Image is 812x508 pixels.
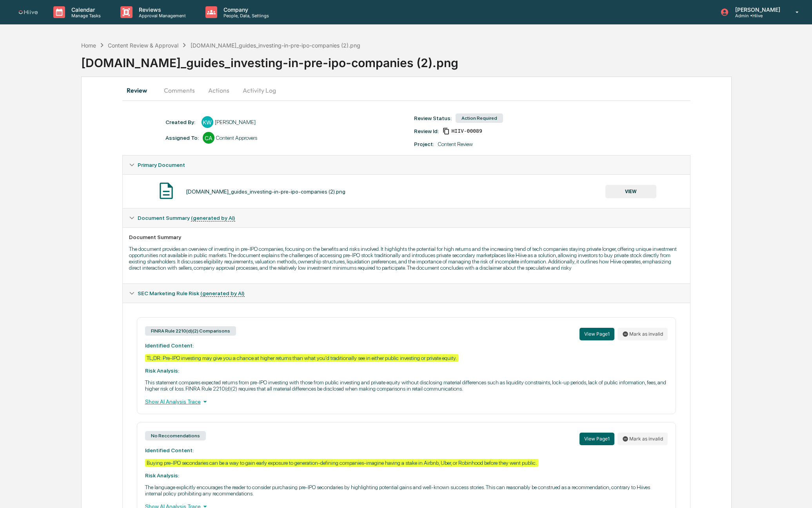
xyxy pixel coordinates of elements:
[123,174,690,208] div: Primary Document
[145,379,668,392] p: This statement compares expected returns from pre-IPO investing with those from public investing ...
[156,181,176,201] img: Document Icon
[438,141,473,147] div: Content Review
[138,215,235,221] span: Document Summary
[456,113,503,123] div: Action Required
[145,367,179,374] strong: Risk Analysis:
[201,81,236,100] button: Actions
[217,6,273,13] p: Company
[451,128,482,134] span: fb12ceab-3f43-42d8-8174-4b7f775b6c5a
[19,10,38,15] img: logo
[123,227,690,283] div: Document Summary (generated by AI)
[122,81,158,100] button: Review
[414,115,452,121] div: Review Status:
[191,215,235,221] u: (generated by AI)
[123,155,690,174] div: Primary Document
[138,290,245,296] span: SEC Marketing Rule Risk
[129,234,684,240] div: Document Summary
[145,459,538,467] div: Buying pre-IPO secondaries can be a way to gain early exposure to generation-defining companies-i...
[145,472,179,479] strong: Risk Analysis:
[133,6,190,13] p: Reviews
[65,6,105,13] p: Calendar
[81,49,812,70] div: [DOMAIN_NAME]_guides_investing-in-pre-ipo-companies (2).png
[618,328,668,340] button: Mark as invalid
[158,81,201,100] button: Comments
[122,81,691,100] div: secondary tabs example
[145,431,206,440] div: No Reccomendations
[729,6,784,13] p: [PERSON_NAME]
[191,42,360,49] div: [DOMAIN_NAME]_guides_investing-in-pre-ipo-companies (2).png
[123,284,690,303] div: SEC Marketing Rule Risk (generated by AI)
[145,484,668,497] p: The language explicitly encourages the reader to consider purchasing pre-IPO secondaries by highl...
[81,42,96,49] div: Home
[145,397,668,406] div: Show AI Analysis Trace
[165,119,198,125] div: Created By: ‎ ‎
[729,13,784,18] p: Admin • Hiive
[145,326,236,336] div: FINRA Rule 2210(d)(2) Comparisons
[414,128,439,134] div: Review Id:
[203,132,214,144] div: CA
[236,81,282,100] button: Activity Log
[618,433,668,445] button: Mark as invalid
[605,185,656,198] button: VIEW
[129,246,684,271] p: The document provides an overview of investing in pre-IPO companies, focusing on the benefits and...
[165,135,199,141] div: Assigned To:
[414,141,434,147] div: Project:
[133,13,190,18] p: Approval Management
[65,13,105,18] p: Manage Tasks
[202,116,213,128] div: KW
[200,290,245,297] u: (generated by AI)
[217,13,273,18] p: People, Data, Settings
[145,447,194,453] strong: Identified Content:
[215,119,256,125] div: [PERSON_NAME]
[186,188,345,195] div: [DOMAIN_NAME]_guides_investing-in-pre-ipo-companies (2).png
[216,135,257,141] div: Content Approvers
[138,162,185,168] span: Primary Document
[123,208,690,227] div: Document Summary (generated by AI)
[579,328,614,340] button: View Page1
[145,354,458,362] div: TL;DR: Pre-IPO investing may give you a chance at higher returns than what you'd traditionally se...
[145,342,194,349] strong: Identified Content:
[108,42,178,49] div: Content Review & Approval
[579,433,614,445] button: View Page1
